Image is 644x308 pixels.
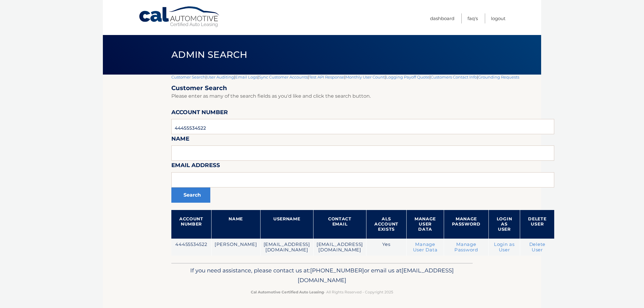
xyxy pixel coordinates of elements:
[406,210,444,239] th: Manage User Data
[431,75,477,79] a: Customers Contact Info
[171,161,220,172] label: Email Address
[171,75,205,79] a: Customer Search
[430,13,454,23] a: Dashboard
[260,210,313,239] th: Username
[309,75,344,79] a: Test API Response
[413,242,438,253] a: Manage User Data
[171,75,554,263] div: | | | | | | | |
[478,75,519,79] a: Grounding Requests
[207,75,234,79] a: User Auditing
[138,6,221,28] a: Cal Automotive
[310,267,364,274] span: [PHONE_NUMBER]
[171,210,211,239] th: Account Number
[251,290,324,294] strong: Cal Automotive Certified Auto Leasing
[444,210,489,239] th: Manage Password
[529,242,546,253] a: Delete User
[171,134,189,145] label: Name
[171,84,554,92] h2: Customer Search
[366,239,407,256] td: Yes
[171,92,554,100] p: Please enter as many of the search fields as you'd like and click the search button.
[520,210,555,239] th: Delete User
[171,239,211,256] td: 44455534522
[313,210,366,239] th: Contact Email
[259,75,308,79] a: Sync Customer Accounts
[366,210,407,239] th: ALS Account Exists
[171,49,247,60] span: Admin Search
[386,75,429,79] a: Logging Payoff Quote
[298,267,454,284] span: [EMAIL_ADDRESS][DOMAIN_NAME]
[175,266,469,285] p: If you need assistance, please contact us at: or email us at
[171,187,210,203] button: Search
[211,210,260,239] th: Name
[260,239,313,256] td: [EMAIL_ADDRESS][DOMAIN_NAME]
[488,210,520,239] th: Login as User
[467,13,478,23] a: FAQ's
[171,108,228,119] label: Account Number
[175,289,469,295] p: - All Rights Reserved - Copyright 2025
[345,75,385,79] a: Monthly User Count
[235,75,257,79] a: Email Logs
[454,242,478,253] a: Manage Password
[491,13,506,23] a: Logout
[313,239,366,256] td: [EMAIL_ADDRESS][DOMAIN_NAME]
[494,242,515,253] a: Login as User
[211,239,260,256] td: [PERSON_NAME]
